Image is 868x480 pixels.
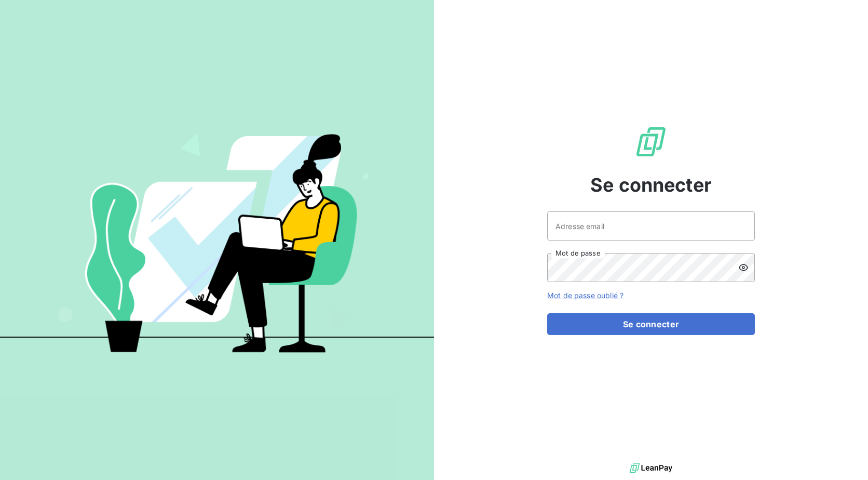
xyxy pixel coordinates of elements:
[547,291,623,300] a: Mot de passe oublié ?
[630,460,672,476] img: logo
[634,125,668,158] img: Logo LeanPay
[547,313,755,335] button: Se connecter
[547,211,755,241] input: placeholder
[590,171,712,199] span: Se connecter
